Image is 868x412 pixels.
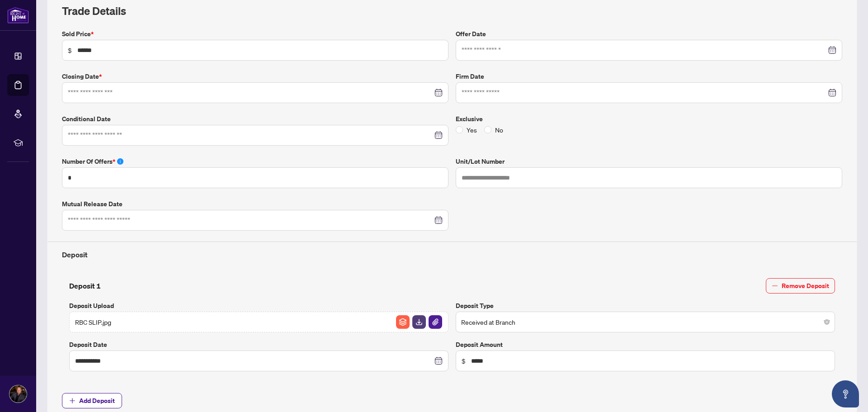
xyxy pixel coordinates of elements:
label: Deposit Upload [69,301,448,311]
img: File Archive [396,315,410,329]
button: File Archive [396,315,410,329]
img: File Download [412,315,426,329]
span: Yes [463,125,481,135]
span: Received at Branch [461,313,830,331]
label: Deposit Amount [456,340,835,350]
h2: Trade Details [62,4,842,18]
button: Remove Deposit [766,278,835,294]
span: RBC SLIP.jpg [75,317,111,327]
button: Open asap [832,380,859,407]
span: No [491,125,507,135]
h4: Deposit 1 [69,280,101,291]
label: Number of offers [62,156,448,166]
span: Add Deposit [79,393,115,408]
span: $ [462,356,466,366]
h4: Deposit [62,249,842,260]
button: File Attachement [428,315,443,329]
span: close-circle [824,319,830,325]
span: plus [69,398,75,404]
span: minus [772,283,778,289]
span: info-circle [117,158,123,165]
span: $ [68,45,72,55]
span: RBC SLIP.jpgFile ArchiveFile DownloadFile Attachement [69,312,448,332]
button: Add Deposit [62,393,122,408]
button: File Download [412,315,426,329]
label: Firm Date [456,71,842,81]
img: logo [7,7,29,24]
label: Offer Date [456,29,842,39]
label: Deposit Type [456,301,835,311]
label: Deposit Date [69,340,448,350]
label: Unit/Lot Number [456,156,842,166]
label: Mutual Release Date [62,199,448,209]
label: Closing Date [62,71,448,81]
img: File Attachement [429,315,442,329]
label: Exclusive [456,114,842,124]
label: Sold Price [62,29,448,39]
label: Conditional Date [62,114,448,124]
span: Remove Deposit [782,279,829,293]
img: Profile Icon [9,385,27,403]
